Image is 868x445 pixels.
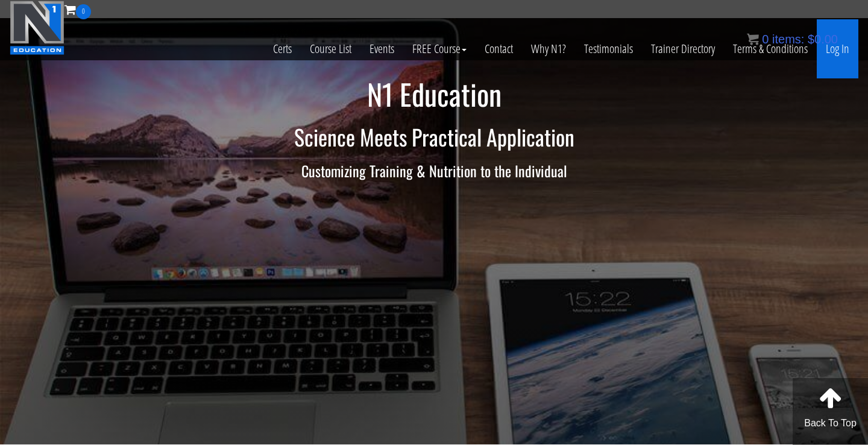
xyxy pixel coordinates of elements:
[724,19,817,78] a: Terms & Conditions
[64,1,91,17] a: 0
[772,33,804,46] span: items:
[762,33,769,46] span: 0
[522,19,575,78] a: Why N1?
[301,19,360,78] a: Course List
[81,163,787,178] h3: Customizing Training & Nutrition to the Individual
[747,33,838,46] a: 0 items: $0.00
[476,19,522,78] a: Contact
[360,19,403,78] a: Events
[10,1,64,55] img: n1-education
[808,33,838,46] bdi: 0.00
[642,19,724,78] a: Trainer Directory
[575,19,642,78] a: Testimonials
[81,78,787,110] h1: N1 Education
[76,4,91,19] span: 0
[81,125,787,149] h2: Science Meets Practical Application
[817,19,858,78] a: Log In
[403,19,476,78] a: FREE Course
[808,33,814,46] span: $
[747,33,759,45] img: icon11.png
[264,19,301,78] a: Certs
